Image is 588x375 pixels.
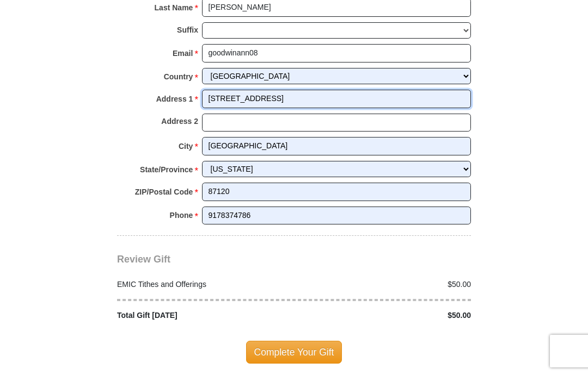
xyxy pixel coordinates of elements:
strong: Suffix [177,22,198,37]
strong: Email [173,46,193,61]
strong: State/Province [140,162,193,177]
strong: ZIP/Postal Code [135,184,193,199]
strong: Phone [170,208,193,223]
span: Review Gift [117,254,170,265]
div: Total Gift [DATE] [112,310,295,321]
div: $50.00 [294,279,477,290]
strong: Country [164,69,193,84]
span: Complete Your Gift [246,341,342,364]
div: $50.00 [294,310,477,321]
div: EMIC Tithes and Offerings [112,279,295,290]
strong: Address 2 [161,114,198,129]
strong: Address 1 [156,91,193,107]
strong: City [179,139,193,154]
